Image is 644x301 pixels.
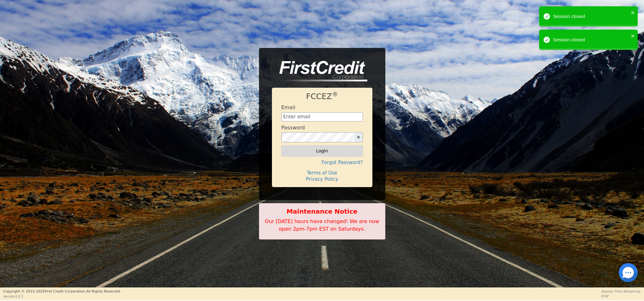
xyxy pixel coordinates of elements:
sup: ® [332,91,338,97]
img: logo-CMu_cnol.png [272,61,367,82]
h4: Forgot Password? [281,160,363,165]
span: Our [DATE] hours have changed! We are now open 2pm-7pm EST on Saturdays. [265,218,379,232]
p: Copyright © 2015- 2025 First Credit Corporation. [3,289,121,294]
h4: Terms of Use [281,170,363,176]
button: Login [281,145,363,156]
div: Session closed [553,36,629,44]
input: password [281,132,355,142]
p: 0:00 [601,294,641,298]
h4: Password [281,125,305,131]
h4: Privacy Policy [281,176,363,182]
b: Maintenance Notice [262,207,382,216]
p: Version 3.2.3 [3,294,121,299]
p: Session Time Remaining: [601,289,641,294]
button: close [631,32,635,39]
button: close [631,9,635,16]
h1: FCCEZ [281,92,363,101]
input: Enter email [281,112,363,122]
div: Session closed [553,13,629,20]
h4: Email [281,104,295,110]
span: All Rights Reserved. [86,289,121,293]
